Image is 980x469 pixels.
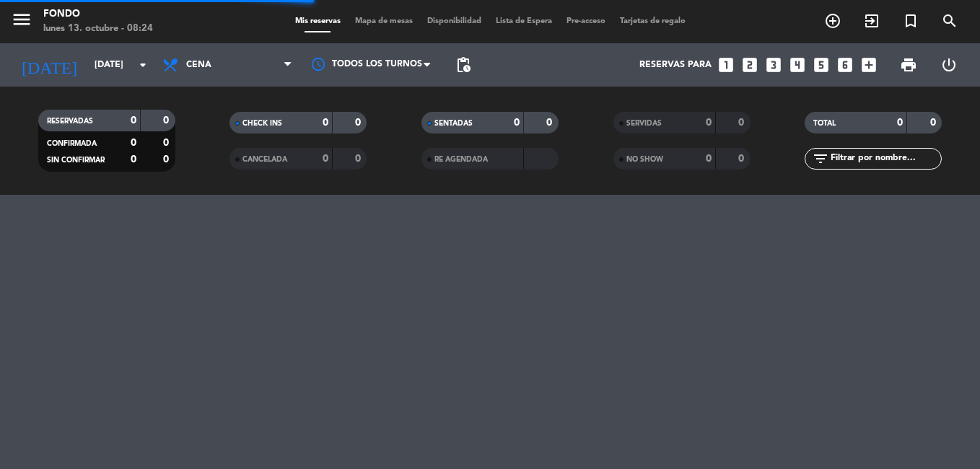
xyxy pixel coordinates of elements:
[11,9,32,30] i: menu
[455,56,472,74] span: pending_actions
[626,156,663,163] span: NO SHOW
[420,17,489,25] span: Disponibilidad
[47,118,93,125] span: RESERVADAS
[764,56,783,74] i: looks_3
[131,138,136,148] strong: 0
[288,17,348,25] span: Mis reservas
[829,151,941,167] input: Filtrar por nombre...
[859,56,878,74] i: add_box
[639,60,712,70] span: Reservas para
[900,56,917,74] span: print
[489,17,559,25] span: Lista de Espera
[940,56,958,74] i: power_settings_new
[131,154,136,165] strong: 0
[47,140,97,147] span: CONFIRMADA
[546,118,555,128] strong: 0
[11,9,32,35] button: menu
[929,43,969,87] div: LOG OUT
[355,154,364,164] strong: 0
[514,118,520,128] strong: 0
[47,157,105,164] span: SIN CONFIRMAR
[902,12,919,30] i: turned_in_not
[863,12,880,30] i: exit_to_app
[323,154,328,164] strong: 0
[717,56,735,74] i: looks_one
[930,118,939,128] strong: 0
[43,7,153,22] div: Fondo
[613,17,693,25] span: Tarjetas de regalo
[559,17,613,25] span: Pre-acceso
[163,115,172,126] strong: 0
[738,154,747,164] strong: 0
[813,120,836,127] span: TOTAL
[738,118,747,128] strong: 0
[11,49,87,81] i: [DATE]
[788,56,807,74] i: looks_4
[186,60,211,70] span: Cena
[163,154,172,165] strong: 0
[897,118,903,128] strong: 0
[131,115,136,126] strong: 0
[355,118,364,128] strong: 0
[242,156,287,163] span: CANCELADA
[740,56,759,74] i: looks_two
[941,12,958,30] i: search
[434,156,488,163] span: RE AGENDADA
[43,22,153,36] div: lunes 13. octubre - 08:24
[706,118,712,128] strong: 0
[134,56,152,74] i: arrow_drop_down
[812,56,831,74] i: looks_5
[163,138,172,148] strong: 0
[836,56,854,74] i: looks_6
[323,118,328,128] strong: 0
[242,120,282,127] span: CHECK INS
[812,150,829,167] i: filter_list
[348,17,420,25] span: Mapa de mesas
[626,120,662,127] span: SERVIDAS
[706,154,712,164] strong: 0
[824,12,841,30] i: add_circle_outline
[434,120,473,127] span: SENTADAS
